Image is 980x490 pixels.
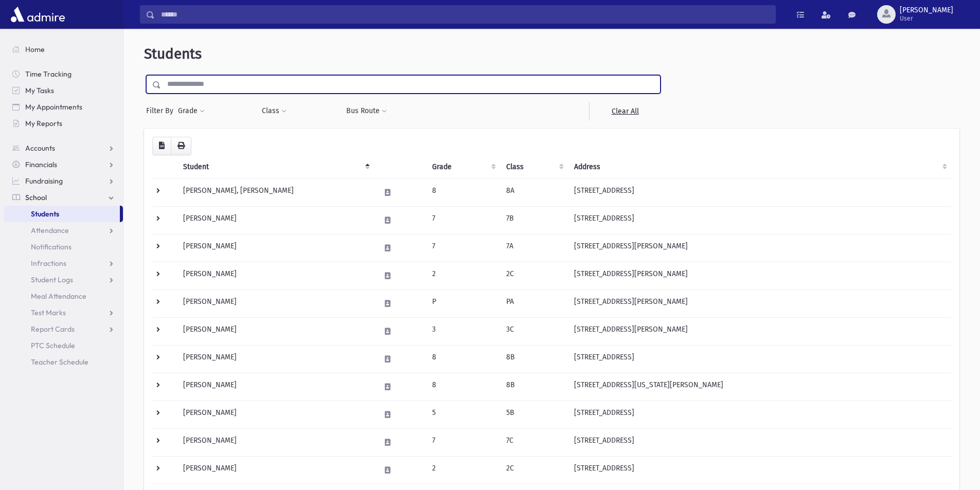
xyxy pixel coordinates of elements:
[4,304,123,321] a: Test Marks
[568,373,951,401] td: [STREET_ADDRESS][US_STATE][PERSON_NAME]
[152,137,171,155] button: CSV
[31,357,88,367] span: Teacher Schedule
[900,6,953,14] span: [PERSON_NAME]
[568,178,951,206] td: [STREET_ADDRESS]
[4,66,123,82] a: Time Tracking
[177,234,374,262] td: [PERSON_NAME]
[568,456,951,484] td: [STREET_ADDRESS]
[426,428,500,456] td: 7
[177,317,374,345] td: [PERSON_NAME]
[4,41,123,58] a: Home
[4,115,123,132] a: My Reports
[261,102,287,120] button: Class
[426,317,500,345] td: 3
[568,345,951,373] td: [STREET_ADDRESS]
[4,255,123,271] a: Infractions
[177,262,374,289] td: [PERSON_NAME]
[4,82,123,99] a: My Tasks
[25,176,63,186] span: Fundraising
[4,173,123,189] a: Fundraising
[31,226,69,235] span: Attendance
[568,234,951,262] td: [STREET_ADDRESS][PERSON_NAME]
[500,428,568,456] td: 7C
[500,401,568,428] td: 5B
[25,102,82,112] span: My Appointments
[500,155,568,179] th: Class: activate to sort column ascending
[346,102,387,120] button: Bus Route
[4,271,123,288] a: Student Logs
[500,262,568,289] td: 2C
[177,178,374,206] td: [PERSON_NAME], [PERSON_NAME]
[568,289,951,317] td: [STREET_ADDRESS][PERSON_NAME]
[568,206,951,234] td: [STREET_ADDRESS]
[25,69,72,79] span: Time Tracking
[426,456,500,484] td: 2
[144,45,202,62] span: Students
[31,341,75,350] span: PTC Schedule
[25,45,45,54] span: Home
[177,401,374,428] td: [PERSON_NAME]
[426,373,500,401] td: 8
[31,242,72,251] span: Notifications
[4,321,123,337] a: Report Cards
[25,160,57,169] span: Financials
[25,193,47,202] span: School
[31,209,59,219] span: Students
[25,86,54,95] span: My Tasks
[4,189,123,206] a: School
[500,206,568,234] td: 7B
[426,234,500,262] td: 7
[177,102,205,120] button: Grade
[177,206,374,234] td: [PERSON_NAME]
[568,401,951,428] td: [STREET_ADDRESS]
[31,308,66,317] span: Test Marks
[500,178,568,206] td: 8A
[4,239,123,255] a: Notifications
[171,137,191,155] button: Print
[500,289,568,317] td: PA
[4,354,123,370] a: Teacher Schedule
[177,373,374,401] td: [PERSON_NAME]
[500,234,568,262] td: 7A
[568,155,951,179] th: Address: activate to sort column ascending
[31,259,66,268] span: Infractions
[568,262,951,289] td: [STREET_ADDRESS][PERSON_NAME]
[900,14,953,23] span: User
[4,156,123,173] a: Financials
[4,222,123,239] a: Attendance
[177,289,374,317] td: [PERSON_NAME]
[568,428,951,456] td: [STREET_ADDRESS]
[4,206,120,222] a: Students
[500,317,568,345] td: 3C
[25,143,55,153] span: Accounts
[4,337,123,354] a: PTC Schedule
[500,456,568,484] td: 2C
[4,140,123,156] a: Accounts
[31,275,73,284] span: Student Logs
[426,289,500,317] td: P
[177,428,374,456] td: [PERSON_NAME]
[177,155,374,179] th: Student: activate to sort column descending
[426,178,500,206] td: 8
[8,4,67,25] img: AdmirePro
[500,373,568,401] td: 8B
[426,262,500,289] td: 2
[426,206,500,234] td: 7
[155,5,775,24] input: Search
[589,102,661,120] a: Clear All
[177,345,374,373] td: [PERSON_NAME]
[4,288,123,304] a: Meal Attendance
[31,324,75,334] span: Report Cards
[177,456,374,484] td: [PERSON_NAME]
[568,317,951,345] td: [STREET_ADDRESS][PERSON_NAME]
[500,345,568,373] td: 8B
[25,119,62,128] span: My Reports
[31,292,86,301] span: Meal Attendance
[4,99,123,115] a: My Appointments
[146,105,177,116] span: Filter By
[426,155,500,179] th: Grade: activate to sort column ascending
[426,401,500,428] td: 5
[426,345,500,373] td: 8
